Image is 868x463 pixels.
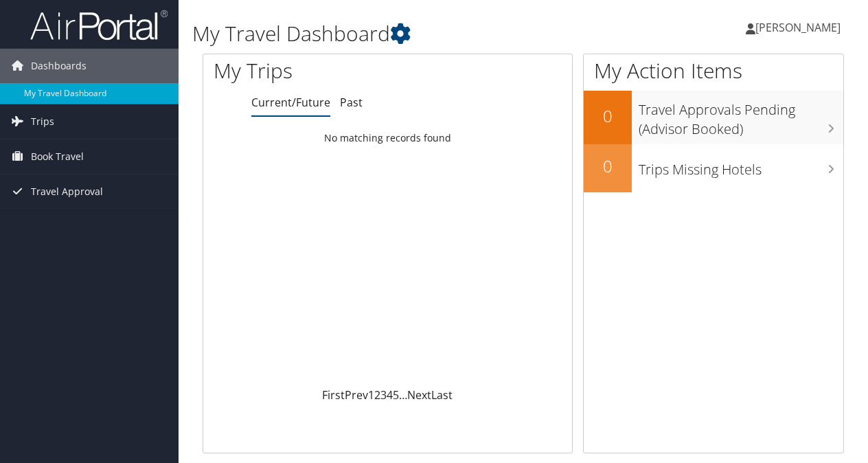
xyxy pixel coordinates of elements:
[30,9,168,41] img: airportal-logo.png
[203,126,572,150] td: No matching records found
[584,144,843,192] a: 0Trips Missing Hotels
[639,93,843,139] h3: Travel Approvals Pending (Advisor Booked)
[31,104,54,139] span: Trips
[380,387,387,403] a: 3
[374,387,380,403] a: 2
[340,95,363,110] a: Past
[387,387,393,403] a: 4
[251,95,330,110] a: Current/Future
[214,56,408,85] h1: My Trips
[746,7,854,48] a: [PERSON_NAME]
[322,387,345,403] a: First
[393,387,399,403] a: 5
[584,155,632,178] h2: 0
[368,387,374,403] a: 1
[345,387,368,403] a: Prev
[431,387,453,403] a: Last
[31,139,84,174] span: Book Travel
[31,49,87,83] span: Dashboards
[755,20,841,35] span: [PERSON_NAME]
[192,19,634,48] h1: My Travel Dashboard
[584,104,632,128] h2: 0
[584,56,843,85] h1: My Action Items
[31,174,103,209] span: Travel Approval
[639,153,843,179] h3: Trips Missing Hotels
[399,387,407,403] span: …
[407,387,431,403] a: Next
[584,91,843,144] a: 0Travel Approvals Pending (Advisor Booked)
